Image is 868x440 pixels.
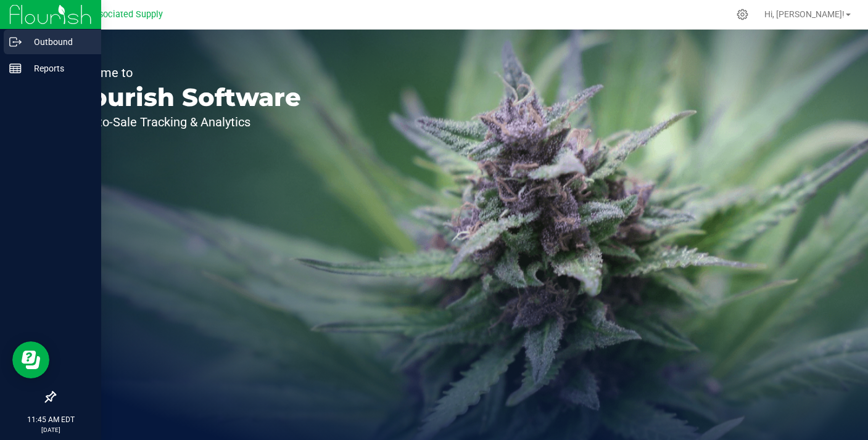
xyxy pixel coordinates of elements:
[764,9,845,19] span: Hi, [PERSON_NAME]!
[6,414,96,425] p: 11:45 AM EDT
[9,36,22,48] inline-svg: Outbound
[6,425,96,434] p: [DATE]
[22,35,96,49] p: Outbound
[22,61,96,76] p: Reports
[67,116,301,128] p: Seed-to-Sale Tracking & Analytics
[735,9,750,20] div: Manage settings
[9,62,22,75] inline-svg: Reports
[12,341,49,378] iframe: Resource center
[67,85,301,110] p: Flourish Software
[89,9,163,20] span: Associated Supply
[67,67,301,79] p: Welcome to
